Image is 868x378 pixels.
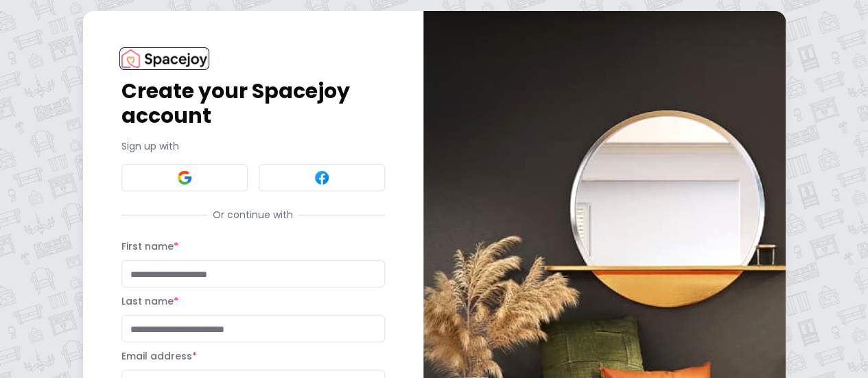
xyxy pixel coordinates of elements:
[121,239,178,253] label: First name
[121,79,385,128] h1: Create your Spacejoy account
[121,294,178,308] label: Last name
[176,169,193,186] img: Google signin
[207,208,298,222] span: Or continue with
[121,139,385,153] p: Sign up with
[314,169,330,186] img: Facebook signin
[121,49,207,68] img: Spacejoy Logo
[121,349,197,363] label: Email address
